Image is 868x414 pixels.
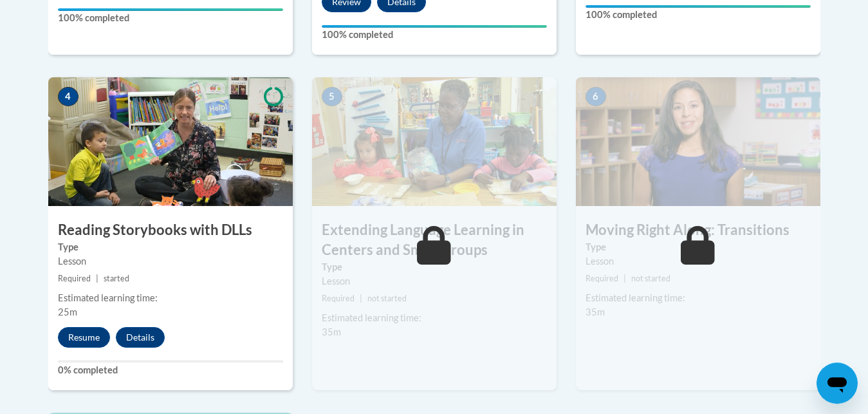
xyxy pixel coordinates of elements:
[58,254,283,268] div: Lesson
[58,8,283,11] div: Your progress
[58,274,91,283] span: Required
[586,274,618,283] span: Required
[631,274,670,283] span: not started
[322,294,355,303] span: Required
[360,294,362,303] span: |
[58,11,283,25] label: 100% completed
[322,326,341,337] span: 35m
[623,274,626,283] span: |
[576,220,820,240] h3: Moving Right Along: Transitions
[58,327,110,348] button: Resume
[312,220,557,260] h3: Extending Language Learning in Centers and Small Groups
[48,220,293,240] h3: Reading Storybooks with DLLs
[322,274,547,288] div: Lesson
[576,77,820,206] img: Course Image
[586,240,811,254] label: Type
[586,8,811,22] label: 100% completed
[586,5,811,8] div: Your progress
[322,87,342,106] span: 5
[96,274,98,283] span: |
[312,77,557,206] img: Course Image
[586,291,811,305] div: Estimated learning time:
[116,327,165,348] button: Details
[104,274,129,283] span: started
[58,363,283,377] label: 0% completed
[58,291,283,305] div: Estimated learning time:
[58,306,77,317] span: 25m
[48,77,293,206] img: Course Image
[817,362,858,404] iframe: Button to launch messaging window
[322,28,547,42] label: 100% completed
[367,294,407,303] span: not started
[586,306,605,317] span: 35m
[586,254,811,268] div: Lesson
[58,87,78,106] span: 4
[322,260,547,274] label: Type
[322,25,547,28] div: Your progress
[322,311,547,325] div: Estimated learning time:
[58,240,283,254] label: Type
[586,87,606,106] span: 6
